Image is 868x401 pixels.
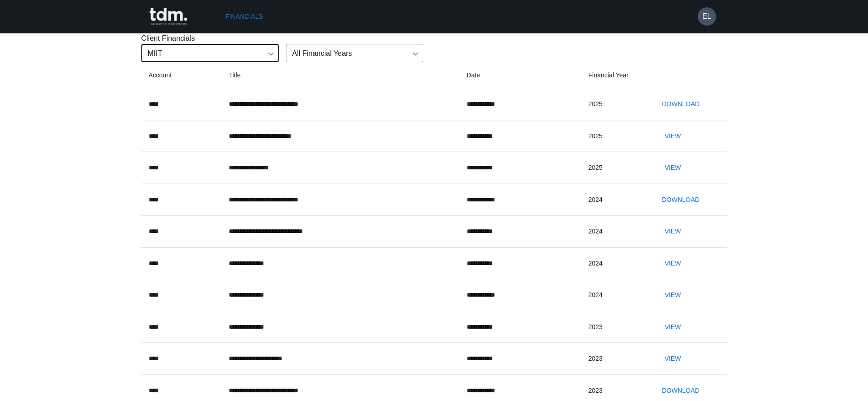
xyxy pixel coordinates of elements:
td: 2024 [581,184,651,216]
h6: EL [702,11,712,22]
td: 2023 [581,343,651,375]
td: 2025 [581,120,651,152]
td: 2024 [581,247,651,279]
td: 2025 [581,88,651,120]
div: MIIT [141,44,279,62]
td: 2025 [581,152,651,184]
button: View [658,223,687,240]
button: View [658,255,687,272]
a: Financials [222,8,267,25]
td: 2024 [581,279,651,311]
p: Client Financials [141,33,727,44]
button: View [658,287,687,303]
td: 2023 [581,311,651,343]
button: EL [698,7,716,26]
button: View [658,159,687,176]
button: Download [658,382,703,399]
button: Download [658,191,703,208]
button: View [658,319,687,336]
button: View [658,128,687,145]
th: Title [221,62,459,88]
div: All Financial Years [286,44,423,62]
th: Financial Year [581,62,651,88]
td: 2024 [581,216,651,248]
button: Download [658,96,703,113]
th: Account [141,62,222,88]
th: Date [459,62,581,88]
button: View [658,350,687,367]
